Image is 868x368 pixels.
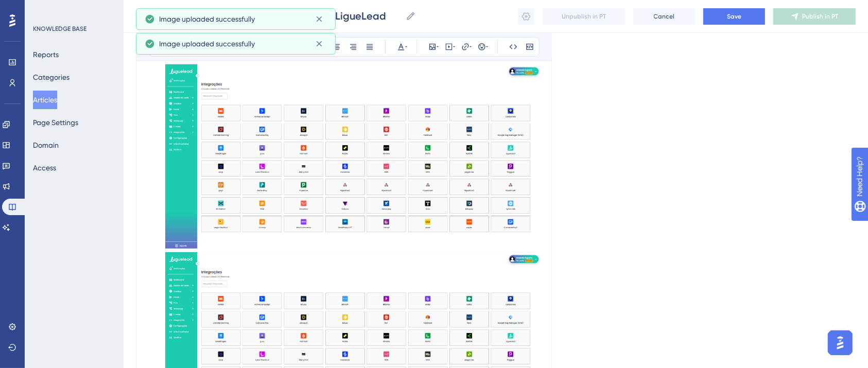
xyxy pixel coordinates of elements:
[703,8,765,25] button: Save
[543,8,625,25] button: Unpublish in PT
[24,3,64,15] span: Need Help?
[825,327,856,358] iframe: UserGuiding AI Assistant Launcher
[159,13,255,25] span: Image uploaded successfully
[33,113,78,132] button: Page Settings
[33,91,57,109] button: Articles
[802,12,838,21] span: Publish in PT
[727,12,741,21] span: Save
[33,136,59,154] button: Domain
[33,159,56,177] button: Access
[33,25,86,33] div: KNOWLEDGE BASE
[33,45,59,64] button: Reports
[654,12,675,21] span: Cancel
[159,38,255,50] span: Image uploaded successfully
[773,8,856,25] button: Publish in PT
[633,8,695,25] button: Cancel
[33,68,70,86] button: Categories
[562,12,606,21] span: Unpublish in PT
